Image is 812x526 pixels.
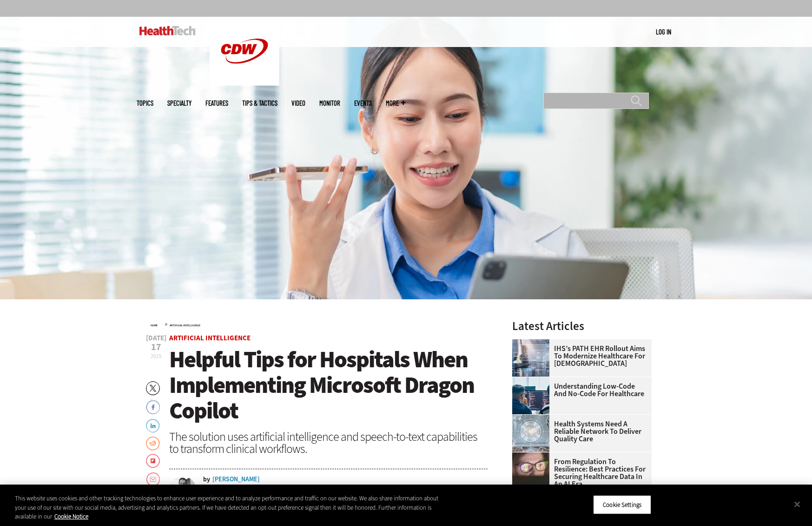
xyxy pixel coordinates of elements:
[656,27,671,37] div: User menu
[291,100,305,107] a: Video
[210,17,279,86] img: Home
[169,333,251,343] a: Artificial Intelligence
[167,100,191,107] span: Specialty
[593,495,651,514] button: Cookie Settings
[205,100,228,107] a: Features
[146,343,166,352] span: 17
[386,100,405,107] span: More
[512,320,652,332] h3: Latest Articles
[512,383,646,398] a: Understanding Low-Code and No-Code for Healthcare
[787,494,807,514] button: Close
[512,415,554,422] a: Healthcare networking
[512,452,554,460] a: woman wearing glasses looking at healthcare data on screen
[169,431,488,455] div: The solution uses artificial intelligence and speech-to-text capabilities to transform clinical w...
[169,476,196,503] img: Cory Smith
[212,476,260,483] a: [PERSON_NAME]
[512,377,549,414] img: Coworkers coding
[512,420,646,443] a: Health Systems Need a Reliable Network To Deliver Quality Care
[210,78,279,88] a: CDW
[137,100,153,107] span: Topics
[512,339,554,347] a: Electronic health records
[512,339,549,377] img: Electronic health records
[54,513,88,520] a: More information about your privacy
[170,324,200,327] a: Artificial Intelligence
[512,452,549,490] img: woman wearing glasses looking at healthcare data on screen
[512,377,554,384] a: Coworkers coding
[512,415,549,452] img: Healthcare networking
[139,26,196,35] img: Home
[656,27,671,36] a: Log in
[512,345,646,367] a: IHS’s PATH EHR Rollout Aims to Modernize Healthcare for [DEMOGRAPHIC_DATA]
[354,100,372,107] a: Events
[151,324,158,327] a: Home
[242,100,277,107] a: Tips & Tactics
[151,352,162,360] span: 2025
[146,335,166,342] span: [DATE]
[151,320,488,328] div: »
[15,494,447,521] div: This website uses cookies and other tracking technologies to enhance user experience and to analy...
[203,476,210,483] span: by
[512,458,646,488] a: From Regulation to Resilience: Best Practices for Securing Healthcare Data in an AI Era
[319,100,340,107] a: MonITor
[169,344,474,426] span: Helpful Tips for Hospitals When Implementing Microsoft Dragon Copilot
